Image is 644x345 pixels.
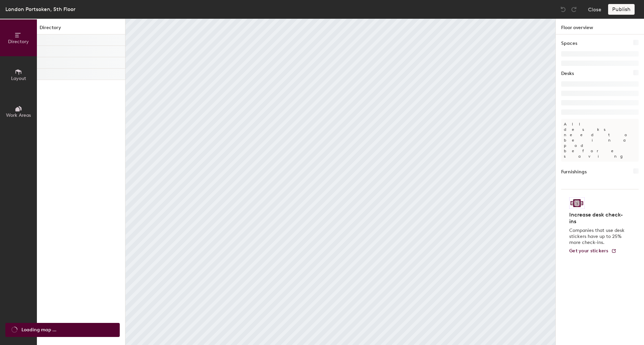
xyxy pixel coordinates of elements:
h1: Spaces [561,40,577,47]
h1: Directory [37,24,125,34]
span: Get your stickers [569,248,608,254]
span: Layout [11,76,26,81]
span: Work Areas [6,112,31,118]
img: Undo [560,6,567,13]
a: Get your stickers [569,248,616,254]
canvas: Map [125,19,555,345]
p: Companies that use desk stickers have up to 25% more check-ins. [569,228,627,246]
h1: Floor overview [556,19,644,34]
button: Close [588,4,601,15]
div: London Portsoken, 5th Floor [5,5,75,13]
img: Redo [571,6,577,13]
h1: Furnishings [561,168,587,176]
p: All desks need to be in a pod before saving [561,119,639,162]
img: Sticker logo [569,197,585,209]
span: Directory [8,39,29,45]
h1: Desks [561,70,574,77]
span: Loading map ... [21,326,56,334]
h4: Increase desk check-ins [569,211,627,225]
